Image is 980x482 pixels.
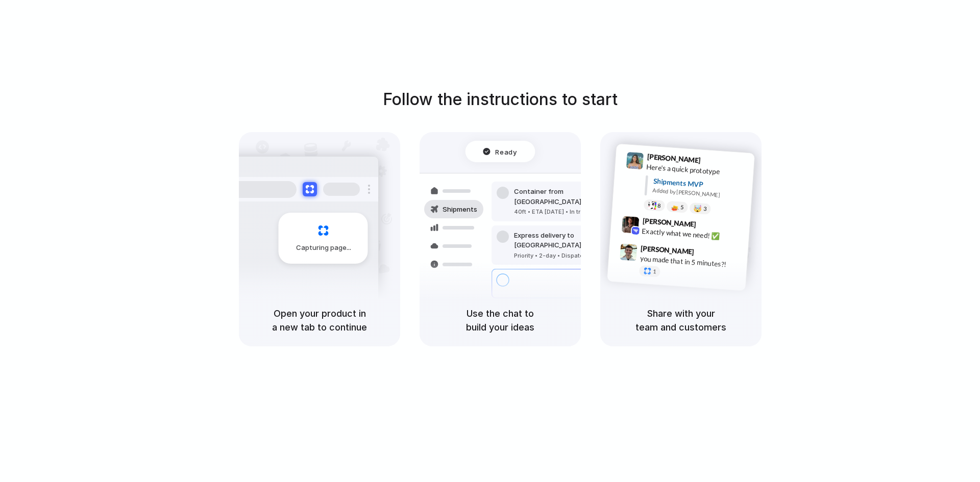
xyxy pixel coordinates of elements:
[652,186,746,201] div: Added by [PERSON_NAME]
[514,187,624,207] div: Container from [GEOGRAPHIC_DATA]
[653,269,656,274] span: 1
[641,243,695,258] span: [PERSON_NAME]
[612,307,749,334] h5: Share with your team and customers
[640,253,742,270] div: you made that in 5 minutes?!
[642,226,744,243] div: Exactly what we need! ✅
[653,176,747,193] div: Shipments MVP
[704,156,725,168] span: 9:41 AM
[699,220,720,233] span: 9:42 AM
[432,307,569,334] h5: Use the chat to build your ideas
[514,251,624,260] div: Priority • 2-day • Dispatched
[657,203,661,209] span: 8
[514,231,624,250] div: Express delivery to [GEOGRAPHIC_DATA]
[647,151,701,166] span: [PERSON_NAME]
[251,307,388,334] h5: Open your product in a new tab to continue
[697,247,718,260] span: 9:47 AM
[646,162,748,179] div: Here's a quick prototype
[680,205,684,210] span: 5
[703,206,707,212] span: 3
[514,208,624,216] div: 40ft • ETA [DATE] • In transit
[383,87,618,112] h1: Follow the instructions to start
[642,215,696,230] span: [PERSON_NAME]
[694,205,702,212] div: 🤯
[443,205,477,215] span: Shipments
[296,243,353,253] span: Capturing page
[496,146,517,157] span: Ready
